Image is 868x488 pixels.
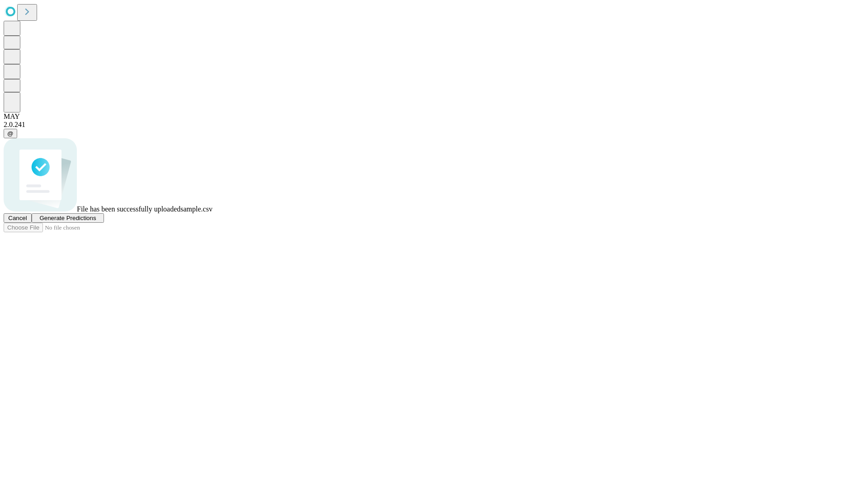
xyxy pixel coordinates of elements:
span: sample.csv [180,205,212,213]
span: @ [7,130,14,137]
button: Generate Predictions [32,213,104,223]
span: Generate Predictions [39,215,96,221]
span: File has been successfully uploaded [77,205,180,213]
span: Cancel [8,215,27,221]
button: @ [4,129,17,138]
button: Cancel [4,213,32,223]
div: MAY [4,113,864,121]
div: 2.0.241 [4,121,864,129]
